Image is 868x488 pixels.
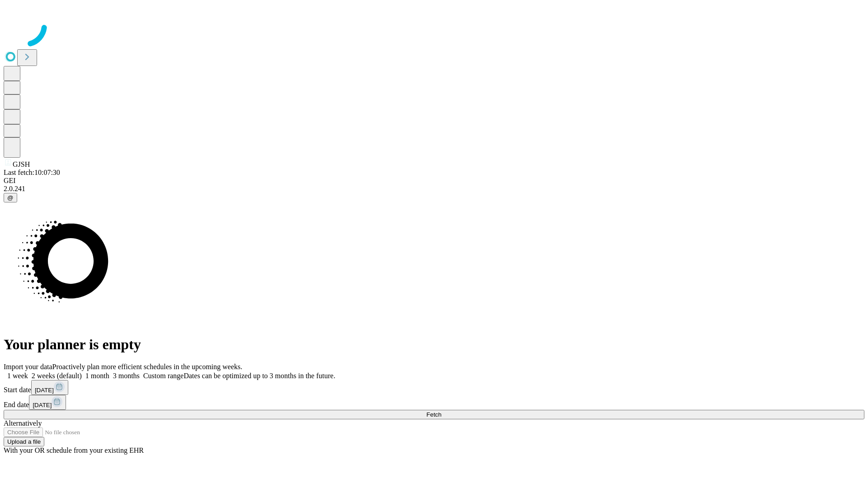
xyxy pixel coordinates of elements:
[426,411,441,418] span: Fetch
[4,177,864,185] div: GEI
[7,372,28,380] span: 1 week
[4,363,52,371] span: Import your data
[13,160,30,168] span: GJSH
[4,410,864,419] button: Fetch
[7,194,14,201] span: @
[4,437,44,446] button: Upload a file
[33,402,52,408] span: [DATE]
[113,372,140,380] span: 3 months
[4,169,60,176] span: Last fetch: 10:07:30
[4,380,864,395] div: Start date
[4,336,864,353] h1: Your planner is empty
[4,193,17,202] button: @
[4,395,864,410] div: End date
[29,395,66,410] button: [DATE]
[35,387,54,394] span: [DATE]
[4,185,864,193] div: 2.0.241
[52,363,242,371] span: Proactively plan more efficient schedules in the upcoming weeks.
[32,372,82,380] span: 2 weeks (default)
[31,380,68,395] button: [DATE]
[143,372,184,380] span: Custom range
[4,446,144,454] span: With your OR schedule from your existing EHR
[4,419,42,427] span: Alternatively
[184,372,335,380] span: Dates can be optimized up to 3 months in the future.
[85,372,109,380] span: 1 month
